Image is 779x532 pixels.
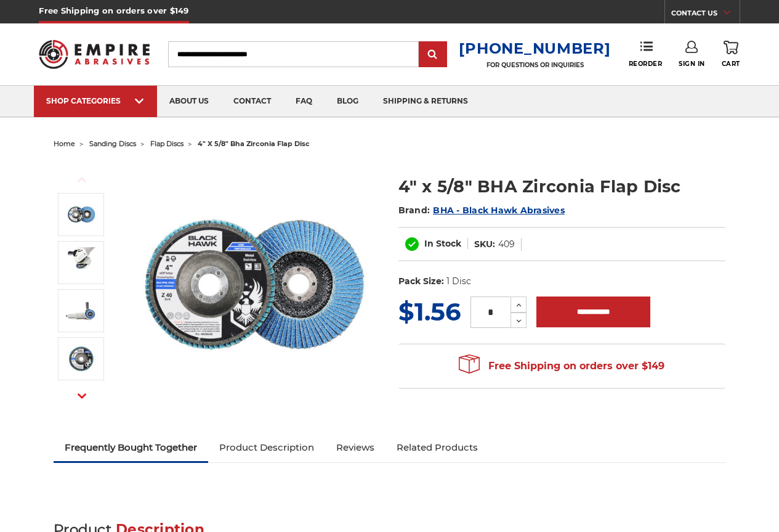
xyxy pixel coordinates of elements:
[66,199,97,230] img: 4-inch BHA Zirconia flap disc with 40 grit designed for aggressive metal sanding and grinding
[131,162,377,408] img: 4-inch BHA Zirconia flap disc with 40 grit designed for aggressive metal sanding and grinding
[221,86,283,117] a: contact
[66,295,97,326] img: BHA Zirconia flap disc attached to a 4-inch angle grinder for general sanding
[679,60,705,68] span: Sign In
[66,343,97,374] img: BHA 4-inch flap discs with premium 40 grit Zirconia for professional grinding performance
[722,60,740,68] span: Cart
[89,139,136,148] a: sanding discs
[498,238,515,251] dd: 409
[474,238,495,251] dt: SKU:
[66,247,97,278] img: BHA 4-inch Zirconia flap disc on angle grinder for metal deburring and paint removal
[325,86,371,117] a: blog
[150,139,184,148] a: flap discs
[722,41,740,68] a: Cart
[629,60,663,68] span: Reorder
[459,354,664,379] span: Free Shipping on orders over $149
[208,434,325,461] a: Product Description
[459,39,610,57] a: [PHONE_NUMBER]
[459,61,610,69] p: FOR QUESTIONS OR INQUIRIES
[54,139,75,148] a: home
[283,86,325,117] a: faq
[157,86,221,117] a: about us
[421,43,445,67] input: Submit
[198,139,310,148] span: 4" x 5/8" bha zirconia flap disc
[67,166,97,193] button: Previous
[385,434,489,461] a: Related Products
[398,297,461,327] span: $1.56
[629,41,663,67] a: Reorder
[671,6,740,23] a: CONTACT US
[39,33,149,76] img: Empire Abrasives
[446,275,471,288] dd: 1 Disc
[433,205,565,216] a: BHA - Black Hawk Abrasives
[325,434,385,461] a: Reviews
[398,205,430,216] span: Brand:
[424,238,461,249] span: In Stock
[398,174,725,198] h1: 4" x 5/8" BHA Zirconia Flap Disc
[398,275,444,288] dt: Pack Size:
[371,86,480,117] a: shipping & returns
[54,434,208,461] a: Frequently Bought Together
[67,383,97,409] button: Next
[46,96,145,105] div: SHOP CATEGORIES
